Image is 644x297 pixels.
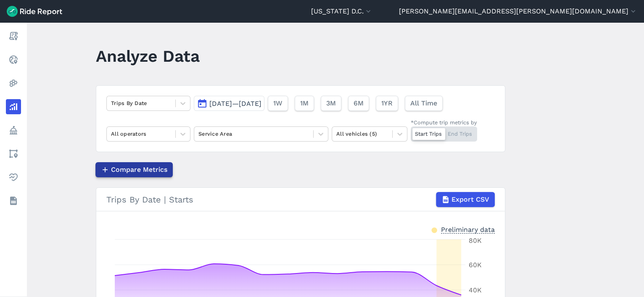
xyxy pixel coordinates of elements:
[95,162,173,177] button: Compare Metrics
[376,96,398,111] button: 1YR
[6,193,21,208] a: Datasets
[311,6,372,16] button: [US_STATE] D.C.
[354,98,364,108] span: 6M
[111,165,167,175] span: Compare Metrics
[6,146,21,161] a: Areas
[6,29,21,44] a: Report
[326,98,336,108] span: 3M
[300,98,309,108] span: 1M
[381,98,393,108] span: 1YR
[6,52,21,67] a: Realtime
[348,96,369,111] button: 6M
[469,237,482,244] tspan: 80K
[209,100,261,108] span: [DATE]—[DATE]
[6,76,21,91] a: Heatmaps
[469,261,482,269] tspan: 60K
[273,98,282,108] span: 1W
[451,194,489,205] span: Export CSV
[469,286,482,294] tspan: 40K
[6,170,21,185] a: Health
[295,96,314,111] button: 1M
[106,192,495,207] div: Trips By Date | Starts
[268,96,288,111] button: 1W
[96,45,200,68] h1: Analyze Data
[441,225,495,234] div: Preliminary data
[399,6,637,16] button: [PERSON_NAME][EMAIL_ADDRESS][PERSON_NAME][DOMAIN_NAME]
[436,192,495,207] button: Export CSV
[6,123,21,138] a: Policy
[405,96,443,111] button: All Time
[7,6,62,17] img: Ride Report
[194,96,264,111] button: [DATE]—[DATE]
[321,96,341,111] button: 3M
[410,98,437,108] span: All Time
[6,99,21,114] a: Analyze
[411,118,477,126] div: *Compute trip metrics by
